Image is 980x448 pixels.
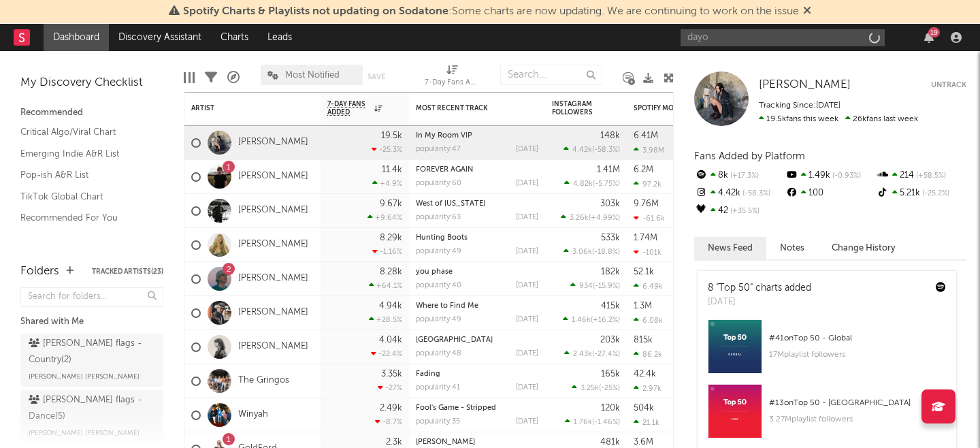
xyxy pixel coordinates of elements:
[380,268,402,276] div: 8.28k
[573,180,593,188] span: 4.82k
[381,131,402,140] div: 19.5k
[681,29,885,46] input: Search for artists
[601,370,620,379] div: 165k
[372,145,402,154] div: -25.3 %
[572,383,620,392] div: ( )
[581,385,599,392] span: 3.25k
[416,132,472,140] a: In My Room VIP
[759,101,840,110] span: Tracking Since: [DATE]
[416,180,461,187] div: popularity: 60
[593,317,618,324] span: +16.2 %
[552,100,600,116] div: Instagram Followers
[238,341,308,353] a: [PERSON_NAME]
[416,384,460,391] div: popularity: 41
[597,165,620,174] div: 1.41M
[601,234,620,242] div: 533k
[914,172,946,180] span: +58.5 %
[238,205,308,217] a: [PERSON_NAME]
[20,189,150,204] a: TikTok Global Chart
[416,166,473,174] a: FOREVER AGAIN
[785,185,875,202] div: 100
[694,167,785,185] div: 8k
[931,78,966,92] button: Untrack
[416,404,538,412] div: Fool's Game - Stripped
[20,390,163,443] a: [PERSON_NAME] flags - Dance(5)[PERSON_NAME] [PERSON_NAME]
[416,268,453,276] a: you phase
[572,249,592,256] span: 3.06k
[570,214,589,222] span: 3.26k
[600,438,620,447] div: 481k
[634,302,652,310] div: 1.3M
[634,268,654,276] div: 52.1k
[416,302,538,310] div: Where to Find Me
[698,319,956,384] a: #41onTop 50 - Global17Mplaylist followers
[183,6,448,17] span: Spotify Charts & Playlists not updating on Sodatone
[591,214,618,222] span: +4.99 %
[769,330,946,347] div: # 41 on Top 50 - Global
[92,268,163,275] button: Tracked Artists(23)
[601,302,620,310] div: 415k
[564,179,620,188] div: ( )
[818,237,909,259] button: Change History
[372,247,402,256] div: -1.16 %
[20,125,150,140] a: Critical Algo/Viral Chart
[634,418,659,427] div: 21.1k
[579,283,593,290] span: 934
[416,370,538,378] div: Fading
[740,190,770,197] span: -58.3 %
[20,75,163,91] div: My Discovery Checklist
[416,336,538,344] div: New House
[327,100,371,116] span: 7-Day Fans Added
[29,336,152,368] div: [PERSON_NAME] flags - Country ( 2 )
[516,350,538,357] div: [DATE]
[708,295,815,309] div: [DATE]
[425,58,479,97] div: 7-Day Fans Added (7-Day Fans Added)
[184,58,195,97] div: Edit Columns
[766,237,818,259] button: Notes
[416,234,538,242] div: Hunting Boots
[20,146,150,161] a: Emerging Indie A&R List
[728,172,759,180] span: +17.3 %
[516,282,538,289] div: [DATE]
[416,336,493,344] a: [GEOGRAPHIC_DATA]
[500,65,602,85] input: Search...
[211,24,258,51] a: Charts
[20,287,163,307] input: Search for folders...
[759,115,918,123] span: 26k fans last week
[285,71,340,80] span: Most Notified
[572,146,592,154] span: 4.42k
[367,213,402,222] div: +9.64 %
[803,6,811,17] span: Dismiss
[920,190,949,197] span: -25.2 %
[416,104,518,112] div: Most Recent Track
[29,392,152,425] div: [PERSON_NAME] flags - Dance ( 5 )
[20,314,163,330] div: Shared with Me
[634,146,664,155] div: 3.98M
[416,132,538,140] div: In My Room VIP
[367,73,385,80] button: Save
[416,438,538,446] div: Celeste
[380,404,402,413] div: 2.49k
[416,214,461,221] div: popularity: 63
[238,273,308,285] a: [PERSON_NAME]
[574,419,592,426] span: 1.76k
[634,199,659,208] div: 9.76M
[572,317,591,324] span: 1.46k
[238,239,308,251] a: [PERSON_NAME]
[694,185,785,202] div: 4.42k
[205,58,217,97] div: Filters
[416,418,460,426] div: popularity: 35
[191,104,293,112] div: Artist
[238,375,289,387] a: The Gringos
[379,336,402,345] div: 4.04k
[601,404,620,413] div: 120k
[601,268,620,276] div: 182k
[20,167,150,182] a: Pop-ish A&R List
[601,385,618,392] span: -25 %
[20,210,150,225] a: Recommended For You
[416,404,496,412] a: Fool's Game - Stripped
[238,137,308,148] a: [PERSON_NAME]
[769,347,946,363] div: 17M playlist followers
[561,213,620,222] div: ( )
[238,171,308,182] a: [PERSON_NAME]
